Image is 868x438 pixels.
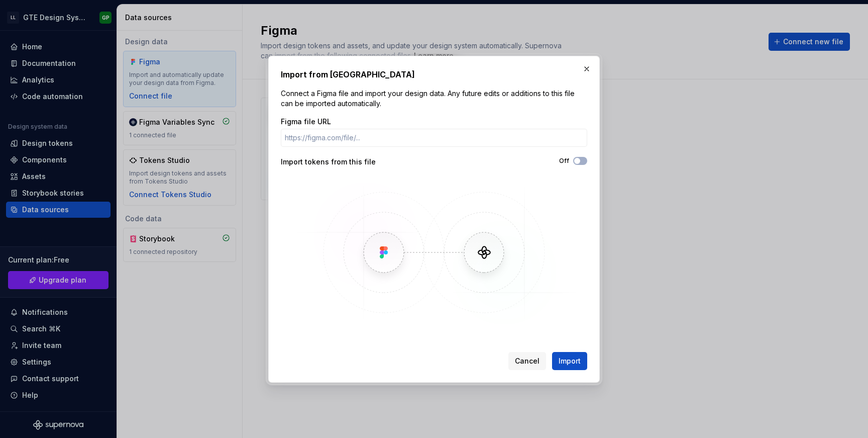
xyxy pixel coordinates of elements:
span: Import [559,356,581,366]
input: https://figma.com/file/... [281,129,587,147]
label: Off [559,157,569,165]
h2: Import from [GEOGRAPHIC_DATA] [281,68,587,80]
div: Import tokens from this file [281,157,434,167]
label: Figma file URL [281,117,331,127]
p: Connect a Figma file and import your design data. Any future edits or additions to this file can ... [281,89,587,109]
button: Import [552,352,587,370]
span: Cancel [515,356,539,366]
button: Cancel [508,352,546,370]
